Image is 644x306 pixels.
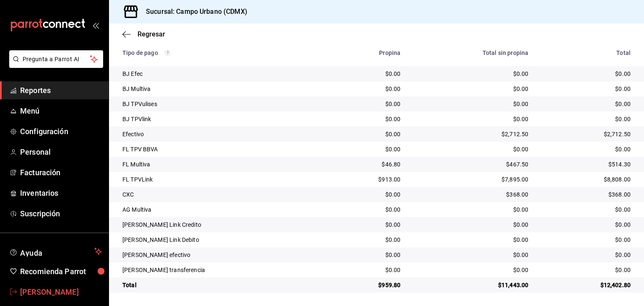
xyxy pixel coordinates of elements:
div: $0.00 [542,266,631,274]
div: $0.00 [542,70,631,78]
div: $0.00 [337,130,400,138]
div: [PERSON_NAME] transferencia [122,266,324,274]
div: $0.00 [337,70,400,78]
div: $0.00 [414,70,528,78]
div: BJ Multiva [122,85,324,93]
div: $0.00 [414,251,528,259]
div: $0.00 [542,100,631,108]
span: Facturación [20,167,102,178]
div: $0.00 [414,205,528,214]
span: Recomienda Parrot [20,266,102,277]
div: $0.00 [414,145,528,153]
div: BJ TPVulises [122,100,324,108]
div: Propina [337,49,400,56]
div: $8,808.00 [542,175,631,184]
div: FL Multiva [122,160,324,169]
div: $0.00 [337,145,400,153]
div: $0.00 [337,115,400,123]
div: $0.00 [542,251,631,259]
div: $0.00 [542,220,631,229]
div: $7,895.00 [414,175,528,184]
div: $0.00 [542,236,631,244]
h3: Sucursal: Campo Urbano (CDMX) [139,7,247,17]
span: Menú [20,105,102,117]
div: $368.00 [542,190,631,199]
div: $0.00 [337,266,400,274]
div: $959.80 [337,281,400,289]
span: Ayuda [20,246,91,257]
a: Pregunta a Parrot AI [6,61,103,70]
div: $0.00 [337,205,400,214]
svg: Los pagos realizados con Pay y otras terminales son montos brutos. [165,50,171,56]
div: $0.00 [414,100,528,108]
div: $0.00 [414,85,528,93]
div: $0.00 [337,236,400,244]
div: $2,712.50 [542,130,631,138]
div: [PERSON_NAME] Link Credito [122,220,324,229]
span: Personal [20,146,102,158]
span: [PERSON_NAME] [20,286,102,298]
div: $913.00 [337,175,400,184]
div: $0.00 [337,220,400,229]
div: [PERSON_NAME] efectivo [122,251,324,259]
div: FL TPV BBVA [122,145,324,153]
div: [PERSON_NAME] Link Debito [122,236,324,244]
div: $46.80 [337,160,400,169]
div: $0.00 [542,205,631,214]
div: BJ TPVlink [122,115,324,123]
button: open_drawer_menu [92,22,99,29]
div: AG Multiva [122,205,324,214]
div: $2,712.50 [414,130,528,138]
div: $0.00 [414,266,528,274]
button: Pregunta a Parrot AI [9,50,103,68]
div: $0.00 [337,251,400,259]
div: $0.00 [337,100,400,108]
div: $467.50 [414,160,528,169]
div: $0.00 [337,190,400,199]
div: FL TPVLink [122,175,324,184]
button: Regresar [122,30,165,38]
span: Configuración [20,126,102,137]
div: $12,402.80 [542,281,631,289]
div: $0.00 [542,115,631,123]
div: Total [122,281,324,289]
div: Total sin propina [414,49,528,56]
div: $0.00 [337,85,400,93]
span: Regresar [138,30,165,38]
div: $0.00 [414,115,528,123]
div: $0.00 [414,236,528,244]
div: $514.30 [542,160,631,169]
div: BJ Efec [122,70,324,78]
div: $0.00 [542,85,631,93]
div: $0.00 [542,145,631,153]
span: Reportes [20,85,102,96]
div: $0.00 [414,220,528,229]
div: Tipo de pago [122,49,324,56]
div: Total [542,49,631,56]
div: Efectivo [122,130,324,138]
span: Suscripción [20,208,102,219]
div: $368.00 [414,190,528,199]
span: Inventarios [20,187,102,199]
div: $11,443.00 [414,281,528,289]
span: Pregunta a Parrot AI [23,55,90,64]
div: CXC [122,190,324,199]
